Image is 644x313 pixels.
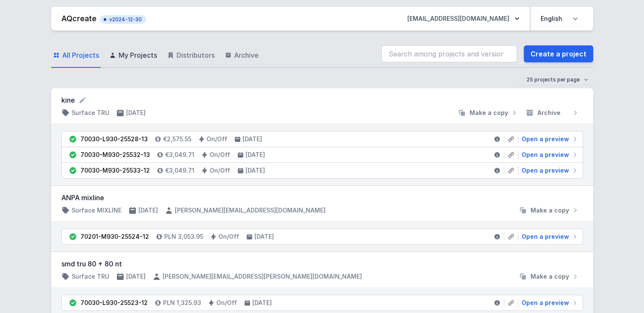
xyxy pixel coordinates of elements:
[119,50,157,60] span: My Projects
[175,206,326,215] h4: [PERSON_NAME][EMAIL_ADDRESS][DOMAIN_NAME]
[518,151,579,159] a: Open a preview
[522,109,583,117] button: Archive
[234,50,259,60] span: Archive
[522,232,569,241] span: Open a preview
[522,135,569,143] span: Open a preview
[518,232,579,241] a: Open a preview
[164,232,203,241] h4: PLN 3,053.95
[246,151,265,159] h4: [DATE]
[100,14,146,24] button: v2024-12-30
[138,206,158,215] h4: [DATE]
[522,151,569,159] span: Open a preview
[252,299,272,307] h4: [DATE]
[518,135,579,143] a: Open a preview
[61,193,583,203] h3: ANPA mixline
[62,50,99,60] span: All Projects
[126,272,146,281] h4: [DATE]
[72,272,109,281] h4: Surface TRU
[51,43,101,68] a: All Projects
[108,43,159,68] a: My Projects
[537,109,561,117] span: Archive
[80,135,148,143] div: 70030-L930-25528-13
[531,206,569,215] span: Make a copy
[518,299,579,307] a: Open a preview
[254,232,274,241] h4: [DATE]
[80,232,149,241] div: 70201-M930-25524-12
[80,151,150,159] div: 70030-M930-25532-13
[126,109,146,117] h4: [DATE]
[166,43,216,68] a: Distributors
[78,96,87,104] button: Rename project
[522,299,569,307] span: Open a preview
[454,109,522,117] button: Make a copy
[72,206,122,215] h4: Surface MIXLINE
[470,109,508,117] span: Make a copy
[165,151,194,159] h4: €3,049.71
[531,272,569,281] span: Make a copy
[61,95,583,105] form: kine
[163,299,201,307] h4: PLN 1,325.93
[61,14,97,23] a: AQcreate
[61,259,583,269] h3: smd tru 80 + 80 nt
[177,50,215,60] span: Distributors
[163,135,191,143] h4: €2,575.55
[522,166,569,175] span: Open a preview
[223,43,260,68] a: Archive
[536,11,583,26] select: Choose language
[210,151,230,159] h4: On/Off
[243,135,262,143] h4: [DATE]
[216,299,237,307] h4: On/Off
[165,166,194,175] h4: €3,049.71
[80,299,148,307] div: 70030-L930-25523-12
[163,272,362,281] h4: [PERSON_NAME][EMAIL_ADDRESS][PERSON_NAME][DOMAIN_NAME]
[210,166,230,175] h4: On/Off
[515,206,583,215] button: Make a copy
[104,16,142,23] span: v2024-12-30
[524,45,593,62] a: Create a project
[246,166,265,175] h4: [DATE]
[207,135,227,143] h4: On/Off
[515,272,583,281] button: Make a copy
[80,166,150,175] div: 70030-M930-25533-12
[218,232,239,241] h4: On/Off
[381,45,517,62] input: Search among projects and versions...
[518,166,579,175] a: Open a preview
[401,11,526,26] button: [EMAIL_ADDRESS][DOMAIN_NAME]
[72,109,109,117] h4: Surface TRU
